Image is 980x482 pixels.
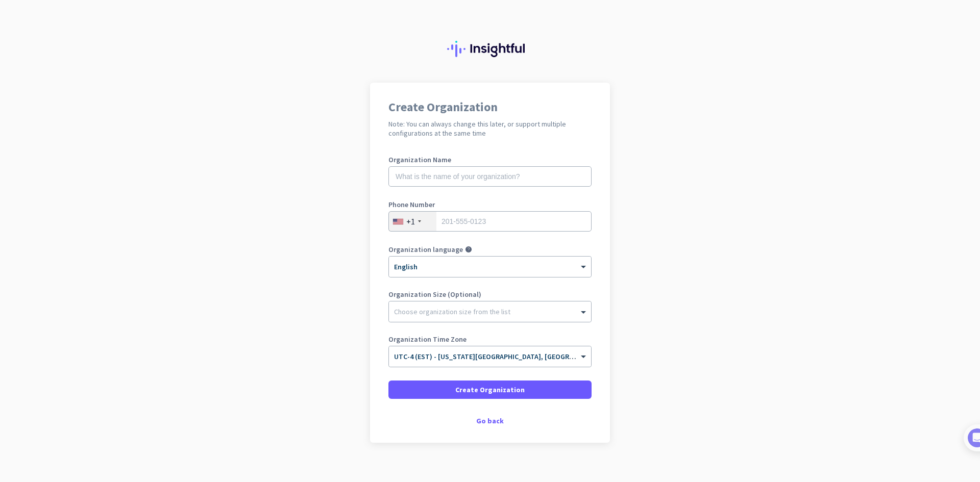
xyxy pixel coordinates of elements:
h2: Note: You can always change this later, or support multiple configurations at the same time [388,119,592,138]
div: +1 [406,216,415,226]
label: Organization Size (Optional) [388,291,592,298]
label: Organization Name [388,156,592,163]
label: Organization language [388,246,463,253]
label: Organization Time Zone [388,336,592,343]
button: Create Organization [388,380,592,399]
div: Go back [388,417,592,424]
label: Phone Number [388,201,592,208]
span: Create Organization [455,385,525,395]
img: Insightful [447,41,533,57]
h1: Create Organization [388,101,592,113]
input: 201-555-0123 [388,211,592,232]
i: help [465,246,472,253]
input: What is the name of your organization? [388,166,592,187]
